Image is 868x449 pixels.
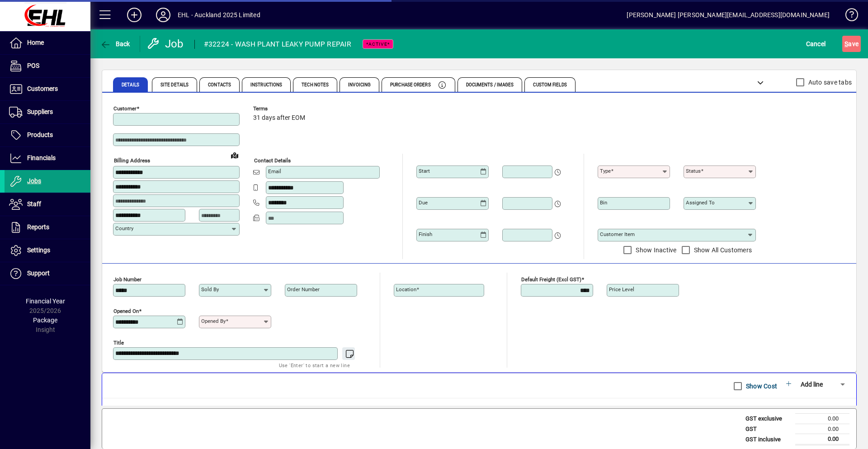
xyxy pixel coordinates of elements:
[149,7,178,23] button: Profile
[27,269,50,277] span: Support
[807,78,852,87] label: Auto save tabs
[795,414,849,424] td: 0.00
[102,398,856,426] div: No job lines found
[27,85,58,92] span: Customers
[627,8,830,22] div: [PERSON_NAME] [PERSON_NAME][EMAIL_ADDRESS][DOMAIN_NAME]
[741,424,795,434] td: GST
[201,318,226,324] mat-label: Opened by
[839,2,857,31] a: Knowledge Base
[5,78,90,100] a: Customers
[253,106,307,112] span: Terms
[5,55,90,77] a: POS
[686,168,701,174] mat-label: Status
[348,83,371,87] span: Invoicing
[390,83,431,87] span: Purchase Orders
[90,36,140,52] app-page-header-button: Back
[609,286,634,293] mat-label: Price Level
[113,308,139,314] mat-label: Opened On
[147,37,185,51] div: Job
[396,286,416,293] mat-label: Location
[253,114,305,122] span: 31 days after EOM
[160,83,189,87] span: Site Details
[33,317,57,324] span: Package
[806,37,826,51] span: Cancel
[419,231,432,237] mat-label: Finish
[744,382,777,391] label: Show Cost
[98,36,132,52] button: Back
[844,40,848,47] span: S
[419,168,430,174] mat-label: Start
[5,101,90,123] a: Suppliers
[113,276,142,283] mat-label: Job number
[100,40,130,47] span: Back
[795,434,849,445] td: 0.00
[521,276,581,283] mat-label: Default Freight (excl GST)
[5,124,90,147] a: Products
[208,83,231,87] span: Contacts
[600,168,611,174] mat-label: Type
[26,298,65,305] span: Financial Year
[113,340,124,346] mat-label: Title
[227,148,242,162] a: View on map
[27,177,41,184] span: Jobs
[27,131,53,138] span: Products
[634,246,676,255] label: Show Inactive
[250,83,282,87] span: Instructions
[5,193,90,216] a: Staff
[419,199,428,206] mat-label: Due
[27,223,49,231] span: Reports
[115,225,133,232] mat-label: Country
[201,286,219,293] mat-label: Sold by
[287,286,320,293] mat-label: Order number
[686,199,715,206] mat-label: Assigned to
[27,154,56,161] span: Financials
[178,8,260,22] div: EHL - Auckland 2025 Limited
[741,434,795,445] td: GST inclusive
[842,36,861,52] button: Save
[533,83,566,87] span: Custom Fields
[600,199,607,206] mat-label: Bin
[122,83,139,87] span: Details
[692,246,752,255] label: Show All Customers
[804,36,828,52] button: Cancel
[302,83,329,87] span: Tech Notes
[27,200,41,208] span: Staff
[795,424,849,434] td: 0.00
[741,414,795,424] td: GST exclusive
[5,32,90,54] a: Home
[27,62,39,69] span: POS
[27,246,50,254] span: Settings
[204,37,351,52] div: #32224 - WASH PLANT LEAKY PUMP REPAIR
[600,231,635,237] mat-label: Customer Item
[5,216,90,239] a: Reports
[5,262,90,285] a: Support
[801,381,823,388] span: Add line
[113,105,137,112] mat-label: Customer
[120,7,149,23] button: Add
[844,37,859,51] span: ave
[279,360,350,370] mat-hint: Use 'Enter' to start a new line
[27,108,53,115] span: Suppliers
[5,239,90,262] a: Settings
[5,147,90,170] a: Financials
[268,168,281,175] mat-label: Email
[27,39,44,46] span: Home
[466,83,514,87] span: Documents / Images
